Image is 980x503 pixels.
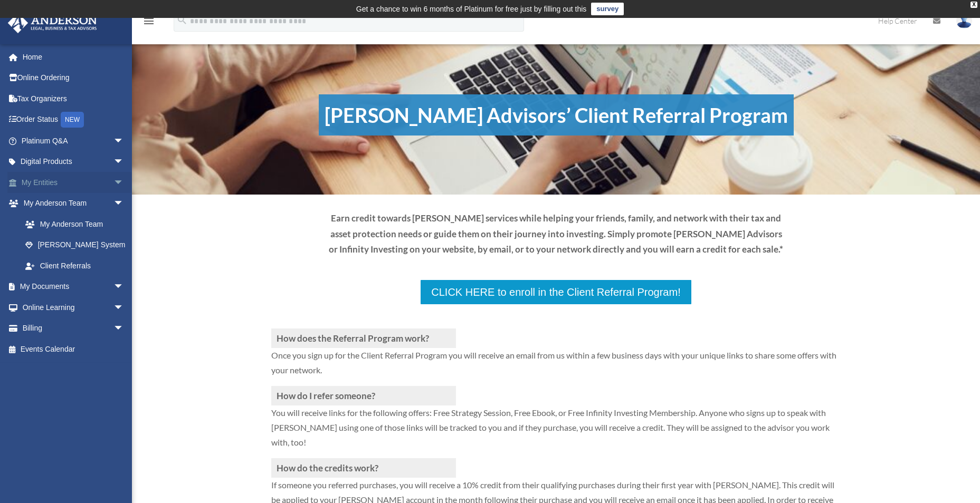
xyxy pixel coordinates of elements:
img: Anderson Advisors Platinum Portal [5,13,100,33]
div: Get a chance to win 6 months of Platinum for free just by filling out this [356,3,587,15]
a: Platinum Q&Aarrow_drop_down [7,130,140,151]
h1: [PERSON_NAME] Advisors’ Client Referral Program [319,94,794,136]
a: My Anderson Team [15,214,140,235]
span: arrow_drop_down [113,297,135,318]
a: Online Ordering [7,67,140,89]
h3: How do I refer someone? [271,386,456,405]
a: My Anderson Teamarrow_drop_down [7,193,140,214]
div: NEW [61,112,84,128]
a: CLICK HERE to enroll in the Client Referral Program! [420,279,692,305]
a: Client Referrals [15,255,135,276]
a: Order StatusNEW [7,109,140,131]
div: close [971,2,977,8]
p: You will receive links for the following offers: Free Strategy Session, Free Ebook, or Free Infin... [271,405,841,458]
span: arrow_drop_down [113,276,135,298]
a: survey [591,3,624,15]
p: Earn credit towards [PERSON_NAME] services while helping your friends, family, and network with t... [328,210,784,257]
a: Home [7,46,140,67]
a: Events Calendar [7,338,140,360]
h3: How does the Referral Program work? [271,328,456,348]
i: menu [142,15,155,27]
img: User Pic [956,13,972,28]
span: arrow_drop_down [113,130,135,152]
span: arrow_drop_down [113,193,135,215]
i: search [176,14,188,26]
p: Once you sign up for the Client Referral Program you will receive an email from us within a few b... [271,348,841,386]
h3: How do the credits work? [271,458,456,478]
a: [PERSON_NAME] System [15,235,140,256]
a: Online Learningarrow_drop_down [7,297,140,318]
a: My Documentsarrow_drop_down [7,276,140,297]
a: My Entitiesarrow_drop_down [7,172,140,193]
a: menu [142,18,155,27]
a: Billingarrow_drop_down [7,318,140,339]
span: arrow_drop_down [113,318,135,340]
span: arrow_drop_down [113,172,135,194]
a: Tax Organizers [7,88,140,109]
span: arrow_drop_down [113,151,135,173]
a: Digital Productsarrow_drop_down [7,151,140,172]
